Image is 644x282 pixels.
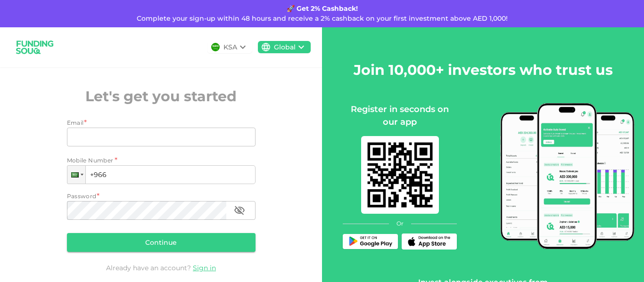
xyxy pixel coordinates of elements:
[347,236,394,247] img: Play Store
[67,165,256,184] input: 1 (702) 123-4567
[223,42,237,52] div: KSA
[67,119,84,126] span: Email
[67,193,97,200] span: Password
[67,156,114,165] span: Mobile Number
[137,14,508,23] span: Complete your sign-up within 48 hours and receive a 2% cashback on your first investment above AE...
[67,128,245,146] input: email
[354,59,613,81] h2: Join 10,000+ investors who trust us
[67,233,256,252] button: Continue
[11,35,58,60] img: logo
[343,103,457,129] div: Register in seconds on our app
[274,42,296,52] div: Global
[500,103,635,249] img: mobile-app
[67,86,256,107] h2: Let's get you started
[406,236,453,247] img: App Store
[361,136,439,214] img: mobile-app
[396,219,404,228] span: Or
[287,4,358,13] strong: 🚀 Get 2% Cashback!
[67,263,256,273] div: Already have an account?
[67,166,85,184] div: Saudi Arabia: + 966
[193,264,216,272] a: Sign in
[67,201,226,220] input: password
[211,43,220,51] img: flag-sa.b9a346574cdc8950dd34b50780441f57.svg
